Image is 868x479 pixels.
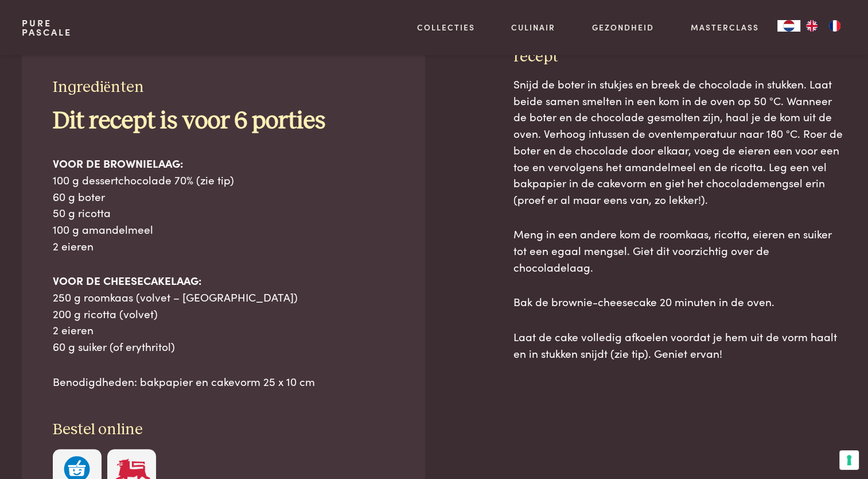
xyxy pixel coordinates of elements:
h3: recept [513,47,846,67]
span: 100 g dessertchocolade 70% (zie tip) [53,172,234,187]
a: PurePascale [22,18,72,37]
span: 100 g amandelmeel [53,221,153,237]
a: Collecties [417,21,475,33]
div: Language [777,20,800,32]
ul: Language list [800,20,846,32]
span: Ingrediënten [53,79,144,95]
span: Laat de cake volledig afkoelen voordat je hem uit de vorm haalt en in stukken snijdt (zie tip). G... [513,329,837,361]
span: 2 eieren [53,322,94,337]
span: 200 g ricotta (volvet) [53,306,158,321]
b: Dit recept is voor 6 porties [53,109,325,133]
a: Masterclass [691,21,759,33]
span: 60 g boter [53,188,105,204]
a: EN [800,20,823,32]
span: Snijd de boter in stukjes en breek de chocolade in stukken. Laat beide samen smelten in een kom i... [513,76,843,207]
span: Bak de brownie-cheesecake 20 minuten in de oven. [513,293,774,309]
span: 2 eieren [53,238,94,253]
span: 60 g suiker (of erythritol) [53,338,175,354]
a: Gezondheid [592,21,654,33]
span: Benodigdheden: bakpapier en cakevorm 25 x 10 cm [53,373,315,389]
a: Culinair [511,21,555,33]
span: Meng in een andere kom de roomkaas, ricotta, eieren en suiker tot een egaal mengsel. Giet dit voo... [513,226,832,274]
span: 50 g ricotta [53,204,111,220]
b: VOOR DE BROWNIELAAG: [53,155,183,171]
button: Uw voorkeuren voor toestemming voor trackingtechnologieën [839,450,859,470]
h3: Bestel online [53,420,395,440]
aside: Language selected: Nederlands [777,20,846,32]
b: VOOR DE CHEESECAKELAAG: [53,272,201,288]
a: NL [777,20,800,32]
a: FR [823,20,846,32]
span: 250 g roomkaas (volvet – [GEOGRAPHIC_DATA]) [53,289,298,304]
